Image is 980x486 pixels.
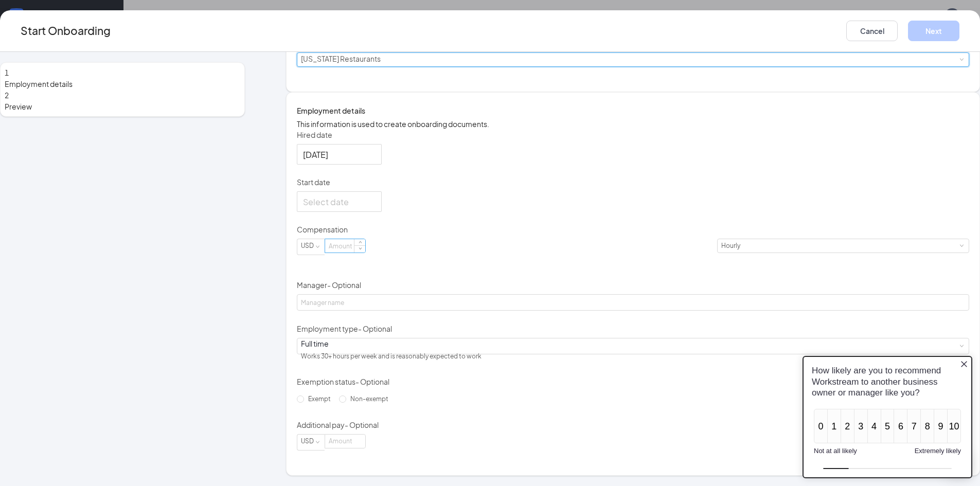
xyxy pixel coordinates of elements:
div: USD [301,239,321,253]
p: Exemption status [297,376,969,387]
span: Exempt [304,395,335,403]
input: Aug 26, 2025 [303,148,373,161]
p: This information is used to create onboarding documents. [297,118,969,130]
span: - Optional [327,280,361,290]
span: - Optional [345,420,379,429]
p: Additional pay [297,420,969,430]
iframe: Sprig User Feedback Dialog [795,348,980,486]
span: - Optional [358,324,392,333]
input: Manager name [297,294,969,311]
div: USD [301,435,321,448]
p: Compensation [297,224,969,235]
span: Non-exempt [346,395,393,403]
div: [object Object] [301,338,489,364]
p: Employment type [297,323,969,334]
span: - Optional [355,377,389,386]
input: Amount [325,435,365,448]
input: Select date [303,195,373,208]
span: Decrease Value [354,245,365,252]
p: Start date [297,177,969,187]
span: Preview [5,101,240,112]
p: Manager [297,280,969,290]
input: Amount [325,239,365,253]
span: [US_STATE] Restaurants [301,54,381,63]
button: Cancel [846,21,898,41]
span: 2 [5,91,9,100]
div: [object Object] [301,53,388,66]
span: 1 [5,68,9,77]
div: Full time [301,338,482,349]
span: Employment details [5,78,240,89]
button: Next [908,21,959,41]
h4: Employment details [297,105,969,116]
div: Works 30+ hours per week and is reasonably expected to work [301,349,482,364]
p: Hired date [297,130,969,140]
div: Hourly [721,239,747,253]
span: Increase Value [354,239,365,246]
